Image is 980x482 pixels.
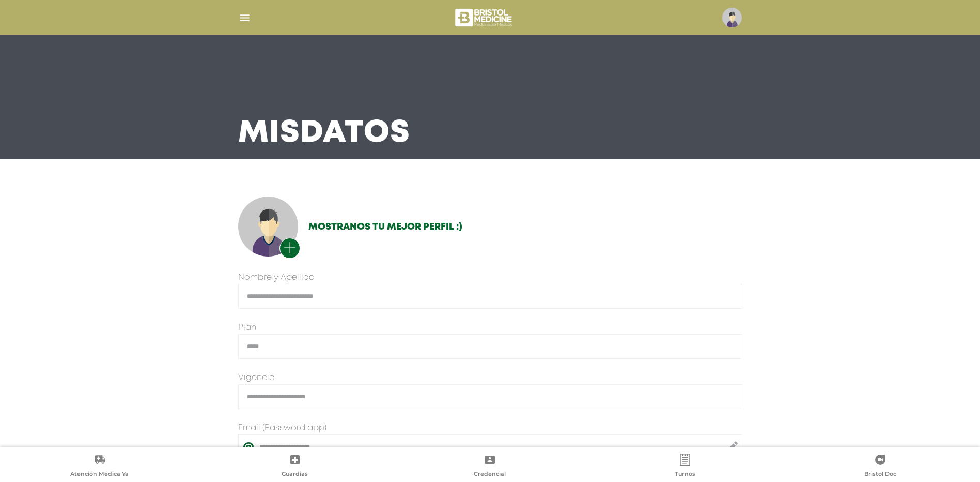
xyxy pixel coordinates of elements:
[2,454,197,480] a: Atención Médica Ya
[474,470,506,479] span: Credencial
[238,372,275,384] label: Vigencia
[282,470,308,479] span: Guardias
[238,120,410,147] h3: Mis Datos
[454,5,515,30] img: bristol-medicine-blanco.png
[308,222,462,233] h2: Mostranos tu mejor perfil :)
[393,454,588,480] a: Credencial
[783,454,978,480] a: Bristol Doc
[70,470,129,479] span: Atención Médica Ya
[675,470,695,479] span: Turnos
[864,470,896,479] span: Bristol Doc
[238,422,326,434] label: Email (Password app)
[238,11,251,24] img: Cober_menu-lines-white.svg
[238,272,315,284] label: Nombre y Apellido
[238,322,256,334] label: Plan
[722,8,742,27] img: profile-placeholder.svg
[197,454,393,480] a: Guardias
[587,454,783,480] a: Turnos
